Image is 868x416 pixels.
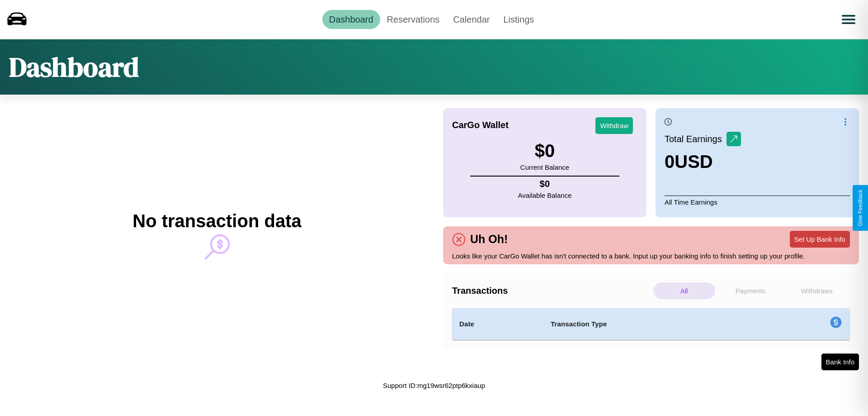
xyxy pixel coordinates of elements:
a: Calendar [446,10,496,29]
h4: Date [459,319,536,330]
h4: CarGo Wallet [452,120,509,130]
h1: Dashboard [9,48,139,86]
h4: Transactions [452,286,651,296]
p: Current Balance [520,161,569,173]
h2: No transaction data [132,211,301,231]
h3: 0 USD [665,152,741,172]
h3: $ 0 [520,141,569,161]
p: Looks like your CarGo Wallet has isn't connected to a bank. Input up your banking info to finish ... [452,250,850,262]
button: Bank Info [821,354,859,370]
button: Open menu [836,7,861,32]
a: Listings [496,10,541,29]
p: Total Earnings [665,131,726,147]
h4: Uh Oh! [466,233,512,246]
table: simple table [452,308,850,340]
button: Withdraw [595,117,633,134]
p: All Time Earnings [665,196,850,208]
p: Payments [720,282,782,299]
button: Set Up Bank Info [790,231,850,248]
a: Dashboard [322,10,380,29]
p: All [653,282,715,299]
p: Available Balance [518,189,572,201]
h4: Transaction Type [551,319,756,330]
p: Withdraws [786,282,848,299]
p: Support ID: mg19wsr62ptp6kxiaup [383,379,485,392]
a: Reservations [380,10,447,29]
h4: $ 0 [518,179,572,189]
div: Give Feedback [857,190,863,226]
